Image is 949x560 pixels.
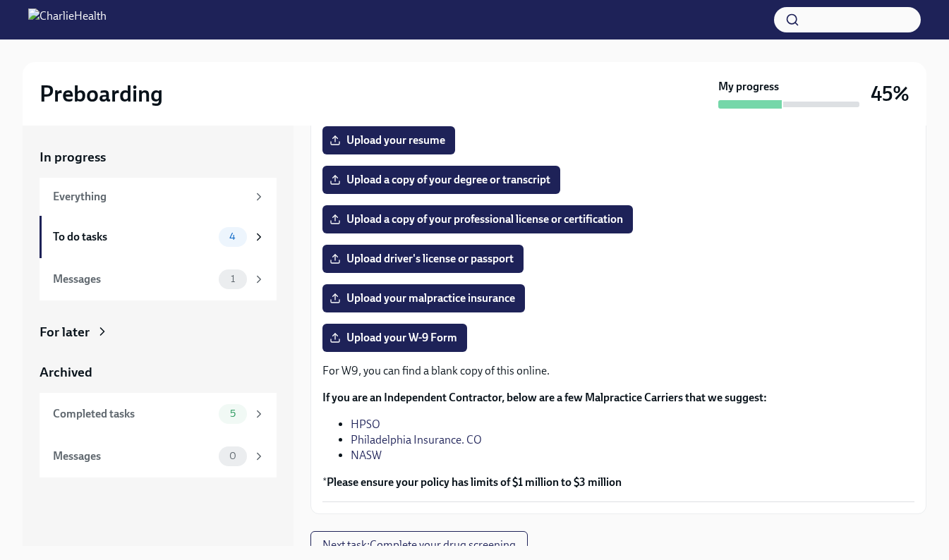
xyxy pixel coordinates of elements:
span: 0 [221,451,245,461]
img: CharlieHealth [28,8,107,31]
label: Upload a copy of your professional license or certification [322,205,633,233]
span: 4 [221,231,244,242]
label: Upload your malpractice insurance [322,284,525,312]
span: 1 [222,274,243,284]
a: Everything [40,178,277,216]
span: Upload driver's license or passport [332,252,514,266]
span: Next task : Complete your drug screening [322,538,516,552]
button: Next task:Complete your drug screening [310,531,528,559]
strong: If you are an Independent Contractor, below are a few Malpractice Carriers that we suggest: [322,391,767,404]
a: Completed tasks5 [40,393,277,435]
label: Upload your resume [322,126,455,154]
a: NASW [351,449,382,462]
span: Upload your malpractice insurance [332,291,515,305]
a: Archived [40,363,277,382]
strong: My progress [718,79,779,95]
span: Upload a copy of your degree or transcript [332,173,550,187]
label: Upload a copy of your degree or transcript [322,166,560,194]
a: Messages0 [40,435,277,477]
a: In progress [40,148,277,166]
h3: 45% [871,81,909,106]
span: 5 [222,408,244,419]
div: Everything [53,189,247,205]
div: Messages [53,272,213,287]
a: For later [40,323,277,341]
span: Upload your W-9 Form [332,331,457,345]
div: Messages [53,449,213,464]
label: Upload your W-9 Form [322,324,467,352]
div: For later [40,323,90,341]
label: Upload driver's license or passport [322,245,524,273]
div: Completed tasks [53,406,213,422]
a: HPSO [351,418,380,431]
span: Upload your resume [332,133,445,147]
a: Philadelphia Insurance. CO [351,433,482,446]
a: To do tasks4 [40,216,277,258]
div: To do tasks [53,229,213,245]
strong: Please ensure your policy has limits of $1 million to $3 million [327,475,622,489]
h2: Preboarding [40,80,163,108]
p: For W9, you can find a blank copy of this online. [322,363,914,379]
span: Upload a copy of your professional license or certification [332,212,623,226]
a: Messages1 [40,258,277,300]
